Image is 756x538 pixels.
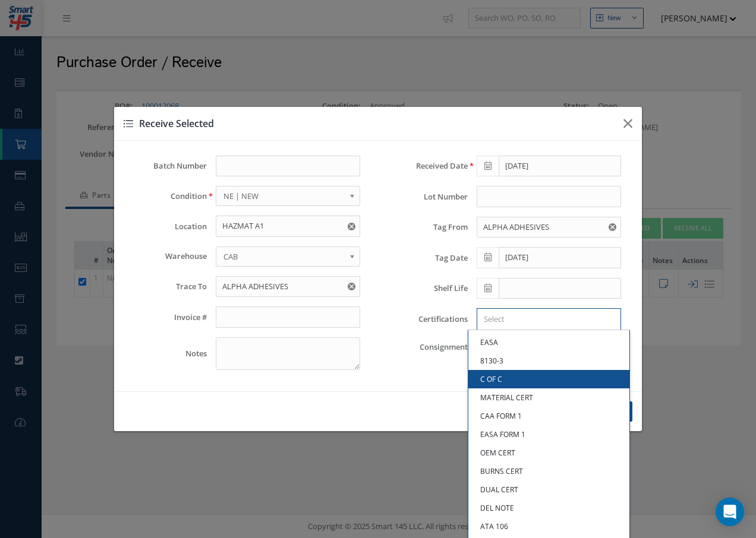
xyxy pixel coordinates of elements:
[468,333,629,352] a: EASA
[139,117,214,130] span: Receive Selected
[126,313,207,322] label: Invoice #
[468,425,629,444] a: EASA FORM 1
[478,313,614,325] input: Search for option
[468,370,629,388] a: C OF C
[387,284,468,293] label: Shelf Life
[126,192,207,201] label: Condition
[126,282,207,291] label: Trace To
[387,315,468,324] label: Certifications
[468,517,629,536] a: ATA 106
[126,252,207,261] label: Warehouse
[216,276,360,298] input: Trace To
[348,283,355,290] svg: Reset
[223,189,345,203] span: NE | NEW
[468,444,629,462] a: OEM CERT
[126,222,207,231] label: Location
[468,352,629,370] a: 8130-3
[387,254,468,262] label: Tag Date
[468,462,629,480] a: BURNS CERT
[387,223,468,232] label: Tag From
[468,407,629,425] a: CAA FORM 1
[609,223,616,231] svg: Reset
[468,480,629,499] a: DUAL CERT
[126,162,207,170] label: Batch Number
[477,217,621,238] input: Tag From
[387,343,468,352] label: Consignment
[345,276,360,298] button: Reset
[387,162,468,170] label: Received Date
[223,249,345,264] span: CAB
[126,349,207,358] label: Notes
[345,216,360,237] button: Reset
[716,498,744,526] div: Open Intercom Messenger
[348,223,355,230] svg: Reset
[216,216,360,237] input: Location
[606,217,621,238] button: Reset
[468,388,629,407] a: MATERIAL CERT
[387,192,468,201] label: Lot Number
[468,499,629,517] a: DEL NOTE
